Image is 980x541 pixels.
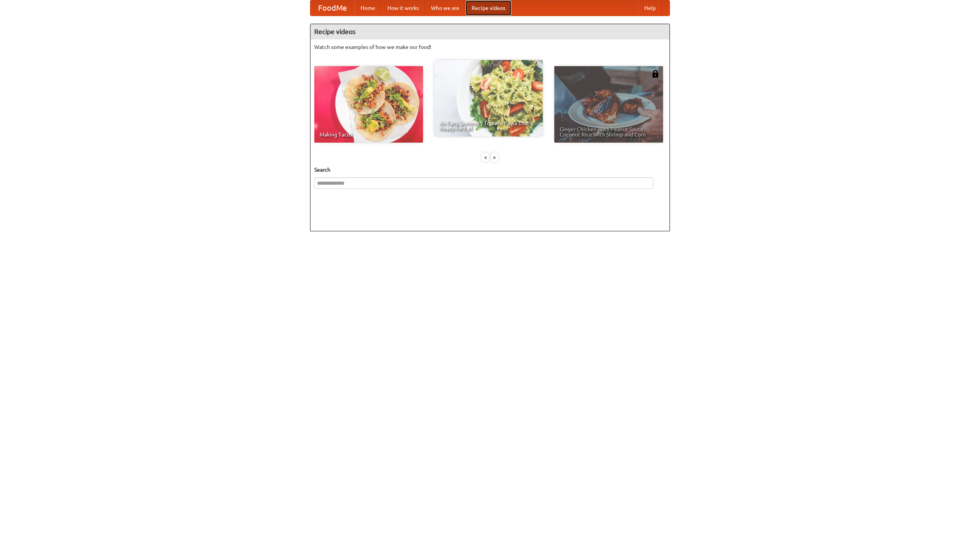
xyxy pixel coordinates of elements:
a: An Easy, Summery Tomato Pasta That's Ready for Fall [434,60,543,136]
div: « [482,153,489,162]
div: » [491,153,498,162]
h4: Recipe videos [310,24,670,39]
a: FoodMe [310,0,354,16]
a: Recipe videos [465,0,511,16]
a: Who we are [425,0,465,16]
a: Home [354,0,381,16]
a: Help [638,0,662,16]
img: 483408.png [652,70,659,78]
span: An Easy, Summery Tomato Pasta That's Ready for Fall [439,120,537,131]
span: Making Tacos [320,132,418,137]
p: Watch some examples of how we make our food! [314,43,666,51]
a: Making Tacos [314,66,423,143]
h5: Search [314,166,666,174]
a: How it works [381,0,425,16]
